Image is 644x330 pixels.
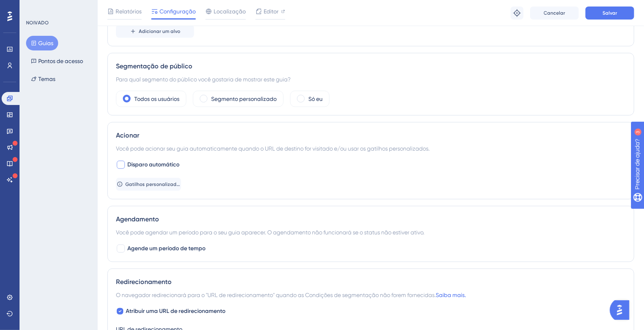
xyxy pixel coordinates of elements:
font: Precisar de ajuda? [19,4,70,10]
button: Gatilhos personalizados [116,178,181,191]
button: Pontos de acesso [26,54,88,68]
font: Guias [38,40,53,46]
font: Cancelar [544,10,565,16]
font: Relatórios [116,8,142,15]
font: Todos os usuários [134,96,179,102]
font: Salvar [603,10,617,16]
font: Configuração [159,8,196,15]
font: Agendamento [116,215,159,223]
a: Saiba mais. [436,292,466,298]
font: 3 [76,5,78,9]
font: Você pode agendar um período para o seu guia aparecer. O agendamento não funcionará se o status n... [116,229,424,236]
font: Acionar [116,131,139,139]
iframe: Iniciador do Assistente de IA do UserGuiding [610,298,634,322]
font: Para qual segmento do público você gostaria de mostrar este guia? [116,76,290,83]
font: Redirecionamento [116,278,172,286]
font: Editor [264,8,279,15]
font: Gatilhos personalizados [125,181,182,187]
font: O navegador redirecionará para o "URL de redirecionamento" quando as Condições de segmentação não... [116,292,436,298]
button: Guias [26,36,58,50]
button: Adicionar um alvo [116,25,194,38]
font: Você pode acionar seu guia automaticamente quando o URL de destino for visitado e/ou usar os gati... [116,145,430,152]
font: Segmentação de público [116,62,192,70]
font: Adicionar um alvo [139,28,180,34]
font: Disparo automático [127,161,179,168]
button: Temas [26,72,60,86]
font: Agende um período de tempo [127,245,205,252]
font: Pontos de acesso [38,58,83,64]
button: Salvar [585,7,634,20]
font: Só eu [308,96,323,102]
font: Localização [214,8,246,15]
button: Cancelar [530,7,579,20]
font: Segmento personalizado [211,96,277,102]
font: NOIVADO [26,20,49,26]
font: Atribuir uma URL de redirecionamento [126,308,225,315]
font: Temas [38,76,55,82]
